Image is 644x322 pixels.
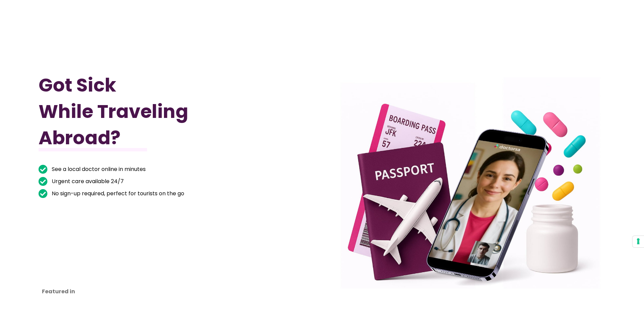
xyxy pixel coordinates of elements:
span: See a local doctor online in minutes [50,165,146,174]
span: No sign-up required, perfect for tourists on the go [50,189,184,198]
h1: Got Sick While Traveling Abroad? [39,72,279,151]
span: Urgent care available 24/7 [50,177,124,186]
button: Your consent preferences for tracking technologies [633,236,644,247]
strong: Featured in [42,288,75,295]
iframe: Customer reviews powered by Trustpilot [42,246,103,297]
